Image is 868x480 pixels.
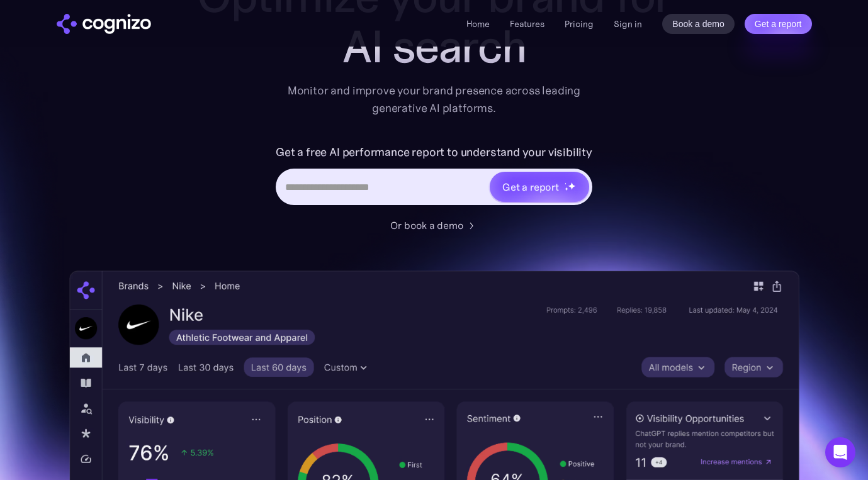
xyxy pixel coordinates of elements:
a: Pricing [565,18,594,30]
a: Book a demo [662,14,735,34]
div: Open Intercom Messenger [825,437,855,467]
a: Or book a demo [390,218,478,233]
img: cognizo logo [57,14,151,34]
img: star [565,187,569,191]
div: Get a report [502,179,559,194]
label: Get a free AI performance report to understand your visibility [276,142,592,162]
a: Get a report [745,14,812,34]
div: AI search [183,21,686,72]
div: Or book a demo [390,218,463,233]
a: home [57,14,151,34]
img: star [565,182,566,184]
a: Sign in [614,16,642,31]
a: Home [466,18,490,30]
form: Hero URL Input Form [276,142,592,211]
div: Monitor and improve your brand presence across leading generative AI platforms. [279,82,589,117]
a: Get a reportstarstarstar [488,170,590,203]
img: star [568,182,576,190]
a: Features [510,18,544,30]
